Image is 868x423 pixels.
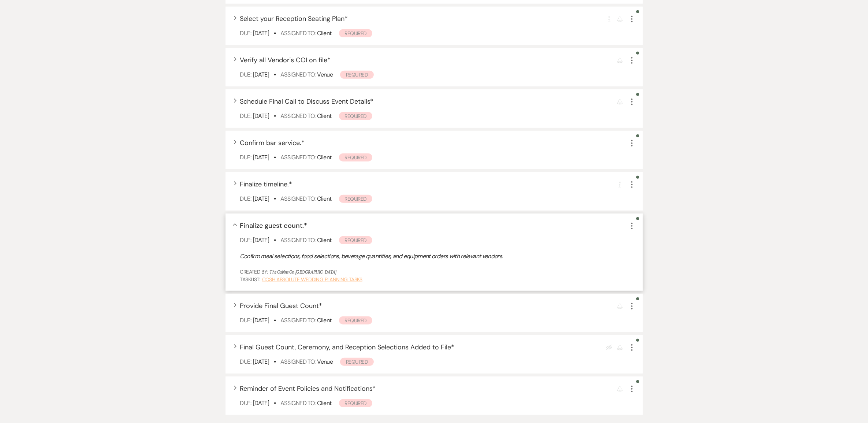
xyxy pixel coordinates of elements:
span: Assigned To: [280,71,315,78]
span: Finalize guest count. * [240,221,308,230]
div: Confirm meal selections, food selections, beverage quantities, and equipment orders with relevant... [240,252,636,261]
button: Reminder of Event Policies and Notifications* [240,385,376,392]
span: Required [340,358,374,366]
span: Due: [240,195,251,203]
span: Client [317,236,331,244]
span: The Cabins on [GEOGRAPHIC_DATA] [269,269,336,276]
button: Finalize guest count.* [240,222,308,229]
span: Venue [317,71,333,78]
span: Required [339,316,373,324]
span: Assigned To: [280,195,315,203]
span: Due: [240,236,251,244]
b: • [274,316,276,324]
button: Verify all Vendor's COI on file* [240,57,331,63]
span: Venue [317,358,333,366]
span: Finalize timeline. * [240,180,293,189]
button: Finalize timeline.* [240,181,293,188]
span: Due: [240,112,251,120]
span: Due: [240,29,251,37]
span: [DATE] [253,316,269,324]
span: [DATE] [253,71,269,78]
button: Final Guest Count, Ceremony, and Reception Selections Added to File* [240,344,455,350]
span: Client [317,29,331,37]
span: Required [339,29,373,37]
span: Client [317,153,331,161]
span: [DATE] [253,399,269,407]
button: Schedule Final Call to Discuss Event Details* [240,98,374,105]
span: [DATE] [253,29,269,37]
span: Verify all Vendor's COI on file * [240,56,331,64]
button: Provide Final Guest Count* [240,303,323,309]
span: Due: [240,153,251,161]
span: Due: [240,399,251,407]
span: Due: [240,358,251,366]
a: COSH Absolute Wedding Planning Tasks [262,276,362,283]
span: Assigned To: [280,236,315,244]
span: Created By: [240,268,268,275]
span: [DATE] [253,236,269,244]
span: Assigned To: [280,112,315,120]
span: Assigned To: [280,153,315,161]
span: Assigned To: [280,29,315,37]
span: Client [317,316,331,324]
span: Provide Final Guest Count * [240,301,323,310]
span: TaskList: [240,276,260,283]
b: • [274,358,276,366]
span: Assigned To: [280,399,315,407]
span: Required [339,236,373,244]
span: Client [317,112,331,120]
span: Required [339,112,373,120]
span: Reminder of Event Policies and Notifications * [240,384,376,393]
span: Assigned To: [280,316,315,324]
span: Required [339,153,373,162]
b: • [274,112,276,120]
span: Required [339,195,373,203]
button: Confirm bar service.* [240,140,305,146]
b: • [274,153,276,161]
span: Client [317,195,331,203]
span: Required [339,399,373,407]
span: Due: [240,71,251,78]
button: Select your Reception Seating Plan* [240,15,348,22]
span: Schedule Final Call to Discuss Event Details * [240,97,374,106]
span: Required [340,71,374,79]
span: Client [317,399,331,407]
b: • [274,71,276,78]
b: • [274,29,276,37]
span: [DATE] [253,153,269,161]
span: [DATE] [253,195,269,203]
span: Confirm bar service. * [240,138,305,147]
span: Select your Reception Seating Plan * [240,14,348,23]
b: • [274,195,276,203]
span: Assigned To: [280,358,315,366]
b: • [274,236,276,244]
span: [DATE] [253,358,269,366]
span: Due: [240,316,251,324]
span: [DATE] [253,112,269,120]
b: • [274,399,276,407]
span: Final Guest Count, Ceremony, and Reception Selections Added to File * [240,343,455,352]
